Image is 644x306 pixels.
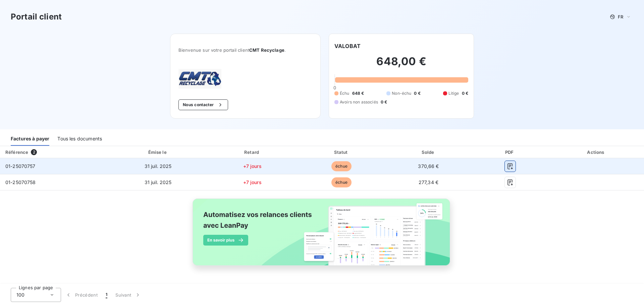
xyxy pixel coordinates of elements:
span: échue [331,177,352,187]
span: 01-25070758 [5,179,36,185]
span: 0 € [381,99,387,105]
span: 31 juil. 2025 [145,163,172,169]
div: Retard [209,149,296,156]
span: 0 [333,85,336,90]
button: 1 [102,288,111,302]
span: 0 € [462,90,468,96]
div: Factures à payer [11,132,49,146]
div: Référence [5,149,28,155]
span: 370,66 € [418,163,439,169]
span: CMT Recyclage [249,47,284,53]
span: +7 jours [243,179,262,185]
div: Tous les documents [57,132,102,146]
img: banner [186,194,458,277]
span: 2 [31,149,37,155]
span: Non-échu [392,90,411,96]
span: 277,34 € [419,179,438,185]
span: Bienvenue sur votre portail client . [178,47,312,53]
div: Statut [299,149,384,156]
span: 100 [16,292,24,298]
img: Company logo [178,69,221,89]
button: Suivant [111,288,145,302]
span: Avoirs non associés [340,99,378,105]
h3: Portail client [11,11,62,23]
div: Solde [387,149,470,156]
span: +7 jours [243,163,262,169]
span: Litige [448,90,459,96]
div: PDF [473,149,547,156]
span: échue [331,161,352,171]
div: Actions [550,149,643,156]
span: 31 juil. 2025 [145,179,172,185]
button: Nous contacter [178,99,228,110]
div: Émise le [110,149,206,156]
h6: VALOBAT [334,42,361,50]
span: 0 € [414,90,420,96]
span: FR [618,14,623,19]
span: 01-25070757 [5,163,36,169]
button: Précédent [61,288,102,302]
span: 648 € [352,90,364,96]
span: Échu [340,90,350,96]
span: 1 [106,292,107,298]
h2: 648,00 € [334,55,468,75]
